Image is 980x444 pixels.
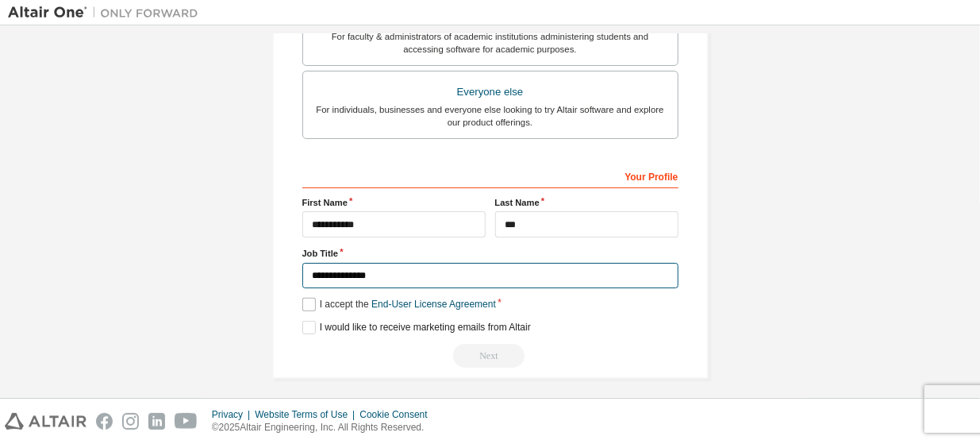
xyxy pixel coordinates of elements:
div: Privacy [212,408,255,421]
div: For individuals, businesses and everyone else looking to try Altair software and explore our prod... [313,103,668,129]
label: Last Name [495,196,678,209]
img: youtube.svg [175,413,198,430]
label: I accept the [302,298,496,311]
div: Cookie Consent [359,408,436,421]
div: Everyone else [313,81,668,103]
label: I would like to receive marketing emails from Altair [302,321,531,334]
img: Altair One [8,5,206,21]
label: First Name [302,196,486,209]
a: End-User License Agreement [371,299,496,310]
p: © 2025 Altair Engineering, Inc. All Rights Reserved. [212,421,437,434]
label: Job Title [302,247,678,260]
img: instagram.svg [122,413,139,430]
div: Read and acccept EULA to continue [302,344,678,368]
img: facebook.svg [96,413,113,430]
div: Your Profile [302,163,678,188]
img: linkedin.svg [148,413,165,430]
img: altair_logo.svg [5,413,86,430]
div: Website Terms of Use [255,408,359,421]
div: For faculty & administrators of academic institutions administering students and accessing softwa... [313,30,668,56]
